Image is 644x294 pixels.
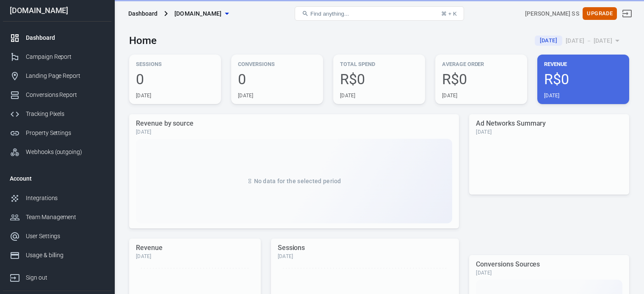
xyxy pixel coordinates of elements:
[3,143,111,162] a: Webhooks (outgoing)
[3,208,111,227] a: Team Management
[3,265,111,287] a: Sign out
[128,9,158,18] div: Dashboard
[3,246,111,265] a: Usage & billing
[26,232,105,241] div: User Settings
[3,66,111,85] a: Landing Page Report
[26,213,105,222] div: Team Management
[26,251,105,260] div: Usage & billing
[441,11,457,17] div: ⌘ + K
[583,7,617,20] button: Upgrade
[3,85,111,104] a: Conversions Report
[26,129,105,137] div: Property Settings
[26,273,105,282] div: Sign out
[129,35,157,47] h3: Home
[3,28,111,47] a: Dashboard
[171,6,232,22] button: [DOMAIN_NAME]
[26,52,105,61] div: Campaign Report
[3,7,111,14] div: [DOMAIN_NAME]
[26,110,105,118] div: Tracking Pixels
[3,227,111,246] a: User Settings
[3,104,111,124] a: Tracking Pixels
[26,91,105,99] div: Conversions Report
[26,33,105,42] div: Dashboard
[26,194,105,203] div: Integrations
[617,3,637,24] a: Sign out
[3,168,111,189] li: Account
[525,9,579,18] div: Account id: zqfarmLz
[310,11,349,17] span: Find anything...
[26,71,105,80] div: Landing Page Report
[3,47,111,66] a: Campaign Report
[174,8,222,19] span: bdcnews.site
[3,189,111,208] a: Integrations
[26,148,105,157] div: Webhooks (outgoing)
[295,6,464,21] button: Find anything...⌘ + K
[3,124,111,143] a: Property Settings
